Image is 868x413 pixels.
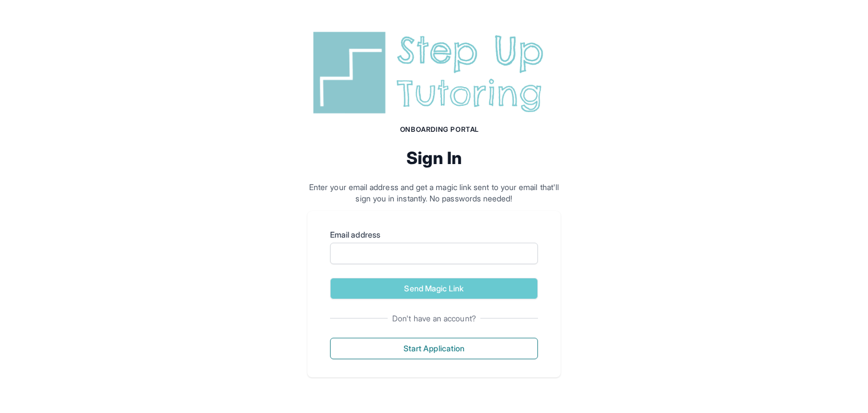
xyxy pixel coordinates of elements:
[307,148,561,168] h2: Sign In
[330,278,538,299] button: Send Magic Link
[330,229,538,240] label: Email address
[388,313,480,324] span: Don't have an account?
[307,27,561,118] img: Step Up Tutoring horizontal logo
[330,338,538,359] button: Start Application
[319,125,561,134] h1: Onboarding Portal
[307,182,561,204] p: Enter your email address and get a magic link sent to your email that'll sign you in instantly. N...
